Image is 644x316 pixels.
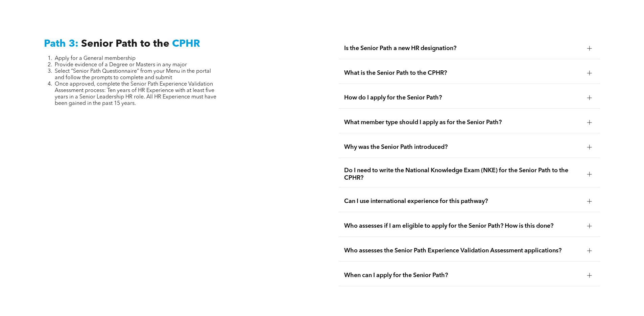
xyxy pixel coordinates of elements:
span: Who assesses the Senior Path Experience Validation Assessment applications? [344,247,582,254]
span: Senior Path to the [81,39,169,49]
span: What member type should I apply as for the Senior Path? [344,119,582,126]
span: Can I use international experience for this pathway? [344,198,582,205]
span: Is the Senior Path a new HR designation? [344,45,582,52]
span: Who assesses if I am eligible to apply for the Senior Path? How is this done? [344,222,582,230]
span: Select “Senior Path Questionnaire” from your Menu in the portal and follow the prompts to complet... [55,69,211,81]
span: Once approved, complete the Senior Path Experience Validation Assessment process: Ten years of HR... [55,82,216,106]
span: How do I apply for the Senior Path? [344,94,582,101]
span: Provide evidence of a Degree or Masters in any major [55,62,187,68]
span: When can I apply for the Senior Path? [344,272,582,279]
span: Path 3: [44,39,78,49]
span: CPHR [172,39,200,49]
span: Why was the Senior Path introduced? [344,143,582,151]
span: Apply for a General membership [55,56,136,61]
span: Do I need to write the National Knowledge Exam (NKE) for the Senior Path to the CPHR? [344,167,582,182]
span: What is the Senior Path to the CPHR? [344,69,582,77]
